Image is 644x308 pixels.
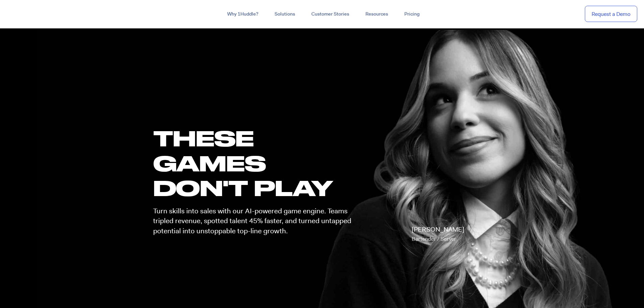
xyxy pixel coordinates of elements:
a: Resources [357,8,396,20]
p: Turn skills into sales with our AI-powered game engine. Teams tripled revenue, spotted talent 45%... [153,206,357,236]
a: Why 1Huddle? [219,8,266,20]
p: [PERSON_NAME] [412,225,464,244]
a: Pricing [396,8,428,20]
img: ... [7,7,55,20]
a: Solutions [266,8,303,20]
span: Bartender / Server [412,235,456,242]
a: Request a Demo [585,6,637,22]
a: Customer Stories [303,8,357,20]
h1: these GAMES DON'T PLAY [153,126,357,200]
